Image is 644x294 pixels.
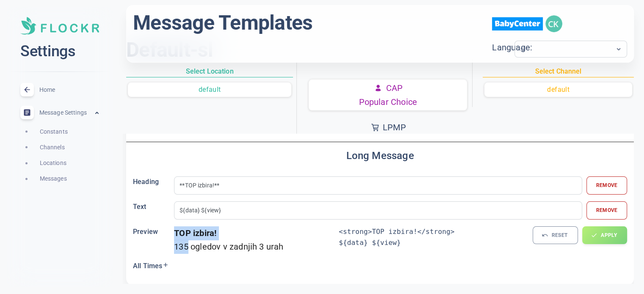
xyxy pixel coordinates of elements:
[339,239,401,247] code: ${data} ${view}
[20,17,99,35] img: Soft UI Logo
[126,66,293,77] h6: Select Location
[94,110,100,116] span: expand_less
[128,82,291,105] div: basic tabs example
[339,228,454,236] code: <strong>TOP izbira!</strong>
[20,41,99,61] h2: Settings
[386,81,403,95] p: CAP
[484,82,632,105] div: basic tabs example
[586,201,627,220] button: Remove
[133,226,174,237] h6: Preview
[7,79,113,102] a: Home
[40,127,99,137] span: Constants
[492,41,514,55] div: Language:
[492,11,543,37] img: babycenter
[133,261,174,272] h6: All Times
[40,143,99,152] span: Channels
[24,124,113,140] a: Constants
[174,228,216,238] strong: TOP izbira!
[383,121,406,135] p: LPMP
[483,66,634,77] h6: Select Channel
[24,171,113,187] a: Messages
[40,158,99,168] span: Locations
[133,149,627,163] h4: Long Message
[24,140,113,155] a: Channels
[128,82,291,97] button: default
[133,176,174,187] h6: Heading
[545,15,562,32] img: 72891afe4fe6c9efe9311dda18686fec
[484,82,632,97] button: default
[483,66,634,107] div: tabs box
[24,155,113,171] a: Locations
[307,66,469,213] div: tabs box
[359,95,417,109] p: Popular Choice
[174,240,339,254] div: 135 ogledov v zadnjih 3 urah
[133,10,312,36] h1: Message Templates
[40,174,99,184] span: Messages
[586,176,627,195] button: Remove
[133,201,174,212] h6: Text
